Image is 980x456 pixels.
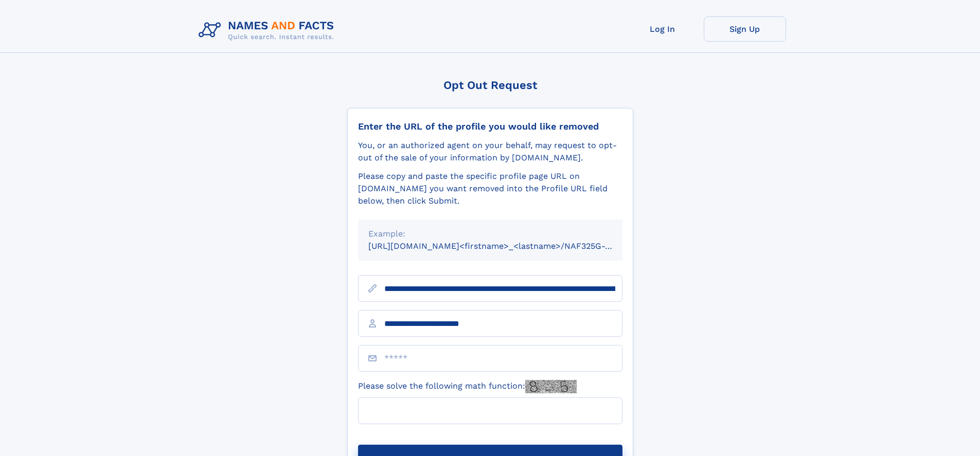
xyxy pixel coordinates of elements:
[358,121,622,132] div: Enter the URL of the profile you would like removed
[194,16,343,44] img: Logo Names and Facts
[368,228,612,240] div: Example:
[358,170,622,207] div: Please copy and paste the specific profile page URL on [DOMAIN_NAME] you want removed into the Pr...
[704,16,786,42] a: Sign Up
[347,79,633,92] div: Opt Out Request
[621,16,704,42] a: Log In
[358,139,622,164] div: You, or an authorized agent on your behalf, may request to opt-out of the sale of your informatio...
[358,380,577,393] label: Please solve the following math function:
[368,241,642,251] small: [URL][DOMAIN_NAME]<firstname>_<lastname>/NAF325G-xxxxxxxx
